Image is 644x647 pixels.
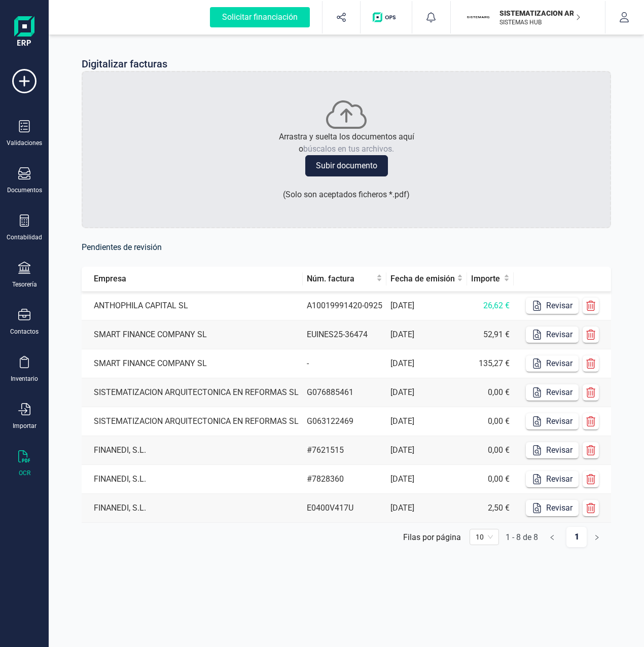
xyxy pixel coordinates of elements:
[483,330,510,339] span: 52,91 €
[470,529,499,545] div: 页码
[499,18,581,26] p: SISTEMAS HUB
[303,349,386,378] td: -
[210,7,310,27] div: Solicitar financiación
[82,378,303,407] td: SISTEMATIZACION ARQUITECTONICA EN REFORMAS SL
[526,384,579,401] button: Revisar
[11,375,38,383] div: Inventario
[542,527,562,543] li: Página anterior
[587,527,607,547] button: right
[198,1,322,33] button: Solicitar financiación
[476,529,493,545] span: 10
[386,320,467,349] td: [DATE]
[386,494,467,523] td: [DATE]
[305,155,388,176] button: Subir documento
[488,445,510,455] span: 0,00 €
[526,471,579,487] button: Revisar
[303,292,386,320] td: A10019991420-0925
[386,465,467,494] td: [DATE]
[471,273,502,285] span: Importe
[303,378,386,407] td: G076885461
[526,298,579,314] button: Revisar
[279,131,414,155] p: Arrastra y suelta los documentos aquí o
[82,436,303,465] td: FINANEDI, S.L.
[386,349,467,378] td: [DATE]
[499,8,581,18] p: SISTEMATIZACION ARQUITECTONICA EN REFORMAS SL
[386,407,467,436] td: [DATE]
[526,413,579,429] button: Revisar
[587,527,607,543] li: Página siguiente
[403,532,461,542] div: Filas por página
[367,1,406,33] button: Logo de OPS
[82,320,303,349] td: SMART FINANCE COMPANY SL
[283,189,410,201] p: ( Solo son aceptados ficheros * .pdf )
[488,387,510,397] span: 0,00 €
[82,292,303,320] td: ANTHOPHILA CAPITAL SL
[303,407,386,436] td: G063122469
[10,328,39,336] div: Contactos
[390,273,455,285] span: Fecha de emisión
[303,436,386,465] td: #7621515
[82,407,303,436] td: SISTEMATIZACION ARQUITECTONICA EN REFORMAS SL
[488,503,510,513] span: 2,50 €
[386,378,467,407] td: [DATE]
[307,273,374,285] span: Núm. factura
[373,12,400,22] img: Logo de OPS
[82,494,303,523] td: FINANEDI, S.L.
[526,327,579,343] button: Revisar
[463,1,593,33] button: SISISTEMATIZACION ARQUITECTONICA EN REFORMAS SLSISTEMAS HUB
[303,320,386,349] td: EUINES25-36474
[479,358,510,368] span: 135,27 €
[594,534,600,541] span: right
[303,494,386,523] td: E0400V417U
[303,465,386,494] td: #7828360
[14,16,34,49] img: Logo Finanedi
[386,292,467,320] td: [DATE]
[506,532,538,542] div: 1 - 8 de 8
[82,267,303,292] th: Empresa
[19,469,30,477] div: OCR
[303,144,394,154] span: búscalos en tus archivos.
[82,71,611,228] div: Arrastra y suelta los documentos aquíobúscalos en tus archivos.Subir documento(Solo son aceptados...
[526,442,579,458] button: Revisar
[13,422,37,430] div: Importar
[549,534,555,541] span: left
[12,280,37,289] div: Tesorería
[7,186,42,194] div: Documentos
[82,349,303,378] td: SMART FINANCE COMPANY SL
[82,465,303,494] td: FINANEDI, S.L.
[488,416,510,426] span: 0,00 €
[82,240,611,255] h6: Pendientes de revisión
[566,527,587,547] a: 1
[488,474,510,484] span: 0,00 €
[526,500,579,516] button: Revisar
[542,527,562,547] button: left
[483,301,510,310] span: 26,62 €
[7,139,42,147] div: Validaciones
[7,233,42,241] div: Contabilidad
[467,6,489,28] img: SI
[526,355,579,372] button: Revisar
[82,57,167,71] p: Digitalizar facturas
[386,436,467,465] td: [DATE]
